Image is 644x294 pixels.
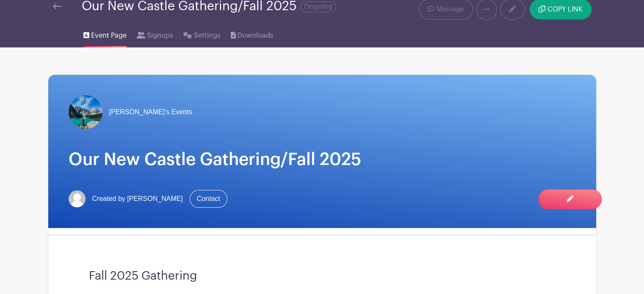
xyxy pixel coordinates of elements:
a: Signups [137,20,173,47]
h3: Fall 2025 Gathering [89,269,556,283]
span: Created by [PERSON_NAME] [92,194,183,204]
a: Event Page [83,20,127,47]
span: Event Page [91,30,127,41]
img: Mountains.With.Lake.jpg [69,95,102,129]
span: Settings [194,30,221,41]
a: Contact [190,190,227,208]
img: back-arrow-29a5d9b10d5bd6ae65dc969a981735edf675c4d7a1fe02e03b50dbd4ba3cdb55.svg [53,3,61,9]
img: default-ce2991bfa6775e67f084385cd625a349d9dcbb7a52a09fb2fda1e96e2d18dcdb.png [69,190,86,207]
span: [PERSON_NAME]'s Events [109,107,192,117]
span: Message [437,4,464,14]
a: Settings [183,20,220,47]
span: Signups [147,30,173,41]
span: Downloads [238,30,274,41]
a: Downloads [231,20,274,47]
span: Ongoing [300,1,336,12]
h1: Our New Castle Gathering/Fall 2025 [69,149,576,170]
span: COPY LINK [547,6,583,13]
